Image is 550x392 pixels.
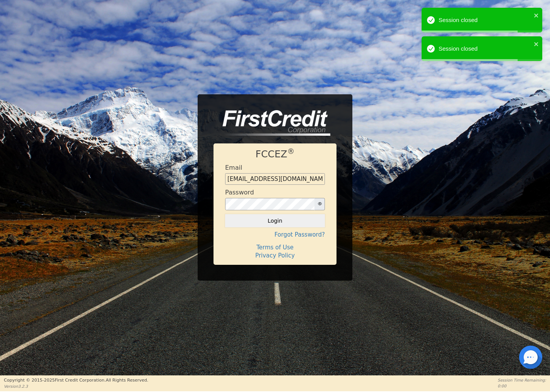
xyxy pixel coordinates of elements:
[534,39,539,48] button: close
[225,164,242,171] h4: Email
[225,173,325,185] input: Enter email
[498,377,546,383] p: Session Time Remaining:
[4,383,148,389] p: Version 3.2.3
[225,189,254,196] h4: Password
[498,383,546,389] p: 0:00
[225,252,325,259] h4: Privacy Policy
[439,44,531,53] div: Session closed
[287,147,295,155] sup: ®
[534,11,539,20] button: close
[225,214,325,227] button: Login
[225,198,315,210] input: password
[106,378,148,383] span: All Rights Reserved.
[225,231,325,238] h4: Forgot Password?
[4,377,148,384] p: Copyright © 2015- 2025 First Credit Corporation.
[225,148,325,160] h1: FCCEZ
[214,110,330,136] img: logo-CMu_cnol.png
[225,244,325,251] h4: Terms of Use
[439,16,531,25] div: Session closed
